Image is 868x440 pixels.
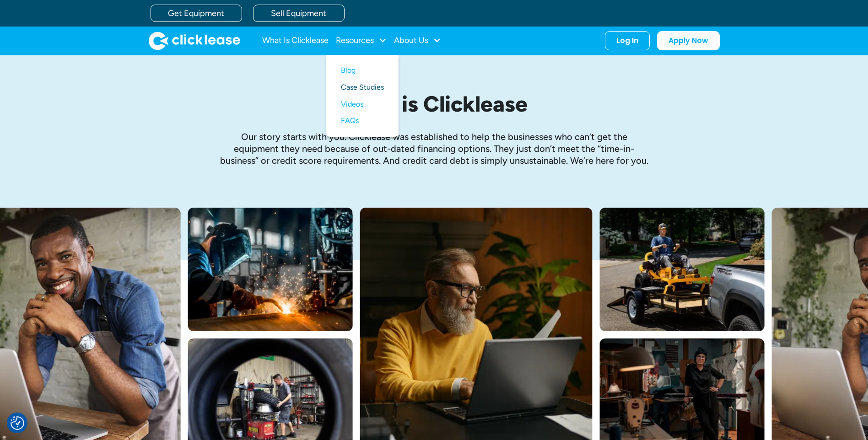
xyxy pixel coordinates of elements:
a: Get Equipment [151,5,242,22]
p: Our story starts with you. Clicklease was established to help the businesses who can’t get the eq... [219,131,649,166]
div: Log In [616,36,638,45]
div: About Us [394,32,441,50]
a: FAQs [341,113,384,129]
h1: What is Clicklease [219,92,649,116]
img: Man with hat and blue shirt driving a yellow lawn mower onto a trailer [600,208,765,331]
img: Clicklease logo [149,32,240,50]
a: Blog [341,62,384,79]
button: Consent Preferences [11,416,24,430]
div: Resources [336,32,387,50]
a: Sell Equipment [253,5,345,22]
nav: Resources [326,55,399,137]
img: Revisit consent button [11,416,24,430]
a: Apply Now [657,31,720,50]
a: Case Studies [341,79,384,96]
a: home [149,32,240,50]
a: What Is Clicklease [262,32,329,50]
img: A welder in a large mask working on a large pipe [188,208,353,331]
a: Videos [341,96,384,113]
